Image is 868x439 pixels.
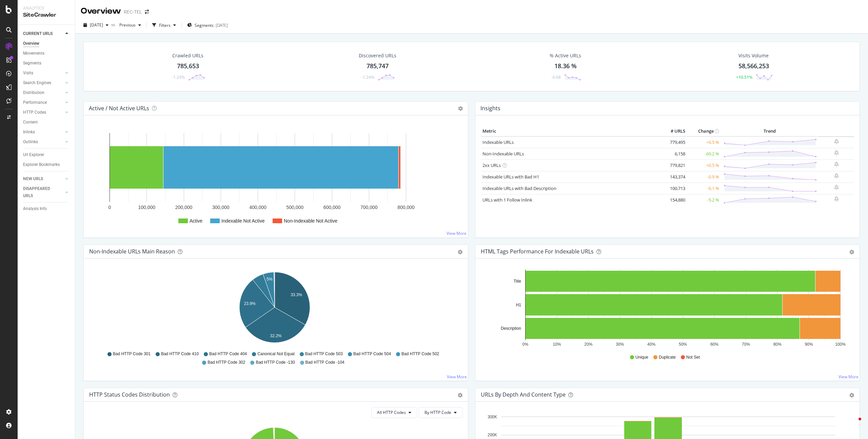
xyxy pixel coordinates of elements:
div: gear [849,393,854,398]
div: +10.51% [736,74,752,80]
span: vs [111,22,117,27]
div: [DATE] [216,22,228,28]
span: 2025 Sep. 30th [90,22,103,28]
div: Content [23,119,38,126]
div: Search Engines [23,79,51,87]
text: 700,000 [360,205,378,210]
th: Trend [721,126,818,136]
a: URLs with 1 Follow Inlink [482,197,532,203]
text: 600,000 [323,205,341,210]
div: gear [849,250,854,254]
td: -5.2 % [687,194,721,206]
span: Bad HTTP Code 503 [305,351,343,357]
text: 90% [805,342,813,347]
span: Duplicate [659,355,676,360]
div: gear [458,250,462,254]
td: -69.2 % [687,148,721,159]
a: Non-Indexable URLs [482,151,524,157]
div: Visits Volume [738,52,769,59]
span: Bad HTTP Code 302 [208,360,245,365]
td: 779,821 [660,159,687,171]
text: 400,000 [249,205,267,210]
text: 50% [679,342,687,347]
td: 154,880 [660,194,687,206]
button: Filters [150,20,179,31]
th: Metric [481,126,660,136]
a: View More [447,230,467,236]
a: Url Explorer [23,151,70,158]
div: HTTP Status Codes Distribution [89,391,170,398]
div: SiteCrawler [23,11,70,19]
a: Explorer Bookmarks [23,161,70,168]
text: Title [514,279,521,284]
div: DISAPPEARED URLS [23,185,57,199]
div: arrow-right-arrow-left [145,9,149,14]
div: Filters [159,22,171,28]
text: 70% [742,342,750,347]
text: 23.9% [244,301,256,306]
button: Segments[DATE] [184,20,231,31]
div: bell-plus [834,173,839,178]
td: 100,713 [660,183,687,194]
a: Indexable URLs with Bad Description [482,185,556,191]
text: 33.3% [291,292,302,297]
a: Search Engines [23,79,63,87]
text: Indexable Not Active [221,218,265,224]
a: View More [447,374,467,380]
div: Url Explorer [23,151,44,158]
div: Analysis Info [23,205,47,212]
div: Discovered URLs [359,52,396,59]
span: Unique [635,355,648,360]
div: 58,566,253 [738,62,769,71]
a: Overview [23,40,70,47]
div: -1.24% [172,74,185,80]
a: Indexable URLs [482,139,514,145]
div: -0.68 [551,74,561,80]
text: 32.2% [270,333,282,338]
span: Bad HTTP Code 410 [161,351,199,357]
a: Content [23,119,70,126]
a: 2xx URLs [482,162,501,168]
div: bell-plus [834,161,839,167]
a: Inlinks [23,129,63,136]
a: DISAPPEARED URLS [23,185,63,199]
span: Canonical Not Equal [257,351,294,357]
button: Previous [117,20,144,31]
a: Analysis Info [23,205,70,212]
text: 200,000 [175,205,193,210]
div: 785,747 [367,62,389,71]
text: 20% [584,342,592,347]
text: 60% [710,342,718,347]
span: All HTTP Codes [377,409,406,415]
text: 5% [267,277,273,282]
text: 300,000 [212,205,230,210]
td: -0.9 % [687,171,721,183]
div: Performance [23,99,47,106]
span: Bad HTTP Code -130 [256,360,295,365]
a: Segments [23,60,70,67]
a: CURRENT URLS [23,30,63,37]
text: 200K [488,433,497,437]
text: 500,000 [286,205,303,210]
text: Description [501,326,521,331]
text: 10% [553,342,561,347]
td: +0.5 % [687,159,721,171]
button: [DATE] [81,20,111,31]
a: Indexable URLs with Bad H1 [482,174,539,180]
div: bell-plus [834,196,839,202]
div: % Active URLs [550,52,581,59]
td: 779,495 [660,136,687,148]
svg: A chart. [481,269,852,348]
button: By HTTP Code [419,407,462,418]
span: Bad HTTP Code 404 [209,351,247,357]
text: 100% [835,342,846,347]
text: 800,000 [397,205,415,210]
div: Overview [23,40,39,47]
div: Analytics [23,5,70,11]
text: Non-Indexable Not Active [284,218,337,224]
div: NEW URLS [23,175,43,183]
td: 6,158 [660,148,687,159]
div: 785,653 [177,62,199,71]
div: Movements [23,50,44,57]
div: A chart. [89,269,460,348]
